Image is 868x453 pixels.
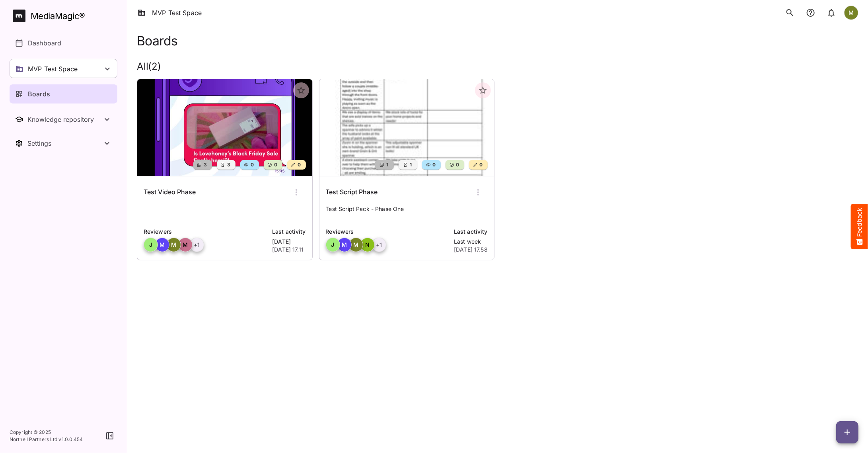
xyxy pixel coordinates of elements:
p: Last activity [272,227,306,236]
span: 1 [409,161,412,169]
h2: All ( 2 ) [137,61,858,72]
nav: Settings [10,134,117,153]
p: Dashboard [28,38,61,48]
button: Toggle Knowledge repository [10,110,117,129]
div: M [155,238,169,252]
a: Boards [10,84,117,103]
span: 3 [226,161,230,169]
div: + 1 [190,238,204,252]
div: + 1 [372,238,386,252]
div: M [349,238,363,252]
div: M [337,238,352,252]
span: 0 [432,161,436,169]
div: M [167,238,181,252]
button: Toggle Settings [10,134,117,153]
img: Test Script Phase [319,79,494,176]
span: 0 [479,161,483,169]
p: Last week [454,238,488,246]
span: 0 [273,161,277,169]
img: Test Video Phase [137,79,312,176]
p: Reviewers [144,227,267,236]
div: MediaMagic ® [31,10,85,23]
p: [DATE] 17.11 [272,246,306,254]
nav: Knowledge repository [10,110,117,129]
div: J [144,238,158,252]
span: 0 [455,161,459,169]
p: Boards [28,89,50,99]
p: [DATE] 17.58 [454,246,488,254]
div: J [326,238,340,252]
div: M [844,6,858,20]
a: MediaMagic® [13,10,117,22]
p: MVP Test Space [28,64,78,74]
p: Reviewers [326,227,450,236]
p: Northell Partners Ltd v 1.0.0.454 [10,436,83,443]
div: M [178,238,193,252]
span: 0 [297,161,301,169]
span: 3 [203,161,207,169]
h1: Boards [137,33,178,48]
button: notifications [803,5,819,21]
div: Knowledge repository [27,115,102,123]
div: N [360,238,375,252]
button: Feedback [851,204,868,249]
h6: Test Video Phase [144,187,196,197]
a: Dashboard [10,33,117,53]
span: 0 [250,161,254,169]
button: notifications [823,5,839,21]
h6: Test Script Phase [326,187,378,197]
span: 1 [385,161,388,169]
div: Settings [27,139,102,147]
button: search [782,5,798,21]
p: Test Script Pack - Phase One [326,205,488,221]
p: Copyright © 2025 [10,429,83,436]
p: Last activity [454,227,488,236]
p: [DATE] [272,238,306,246]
